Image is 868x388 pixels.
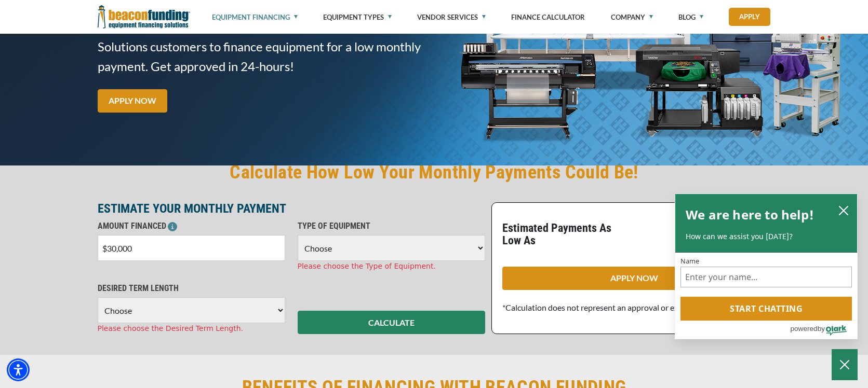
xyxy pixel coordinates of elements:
div: olark chatbox [675,193,858,340]
input: Name [680,267,852,287]
button: close chatbox [835,203,852,217]
div: Accessibility Menu [7,358,30,381]
p: AMOUNT FINANCED [98,220,285,232]
input: $ [98,235,285,261]
span: powered [790,322,817,335]
p: Estimated Payments As Low As [502,222,628,247]
a: Powered by Olark [790,321,857,339]
a: APPLY NOW [98,89,167,113]
a: APPLY NOW [502,267,766,290]
button: Start chatting [680,297,852,321]
p: How can we assist you [DATE]? [686,231,847,242]
a: Apply [729,8,770,26]
button: CALCULATE [298,311,485,334]
label: Name [680,258,852,265]
span: *Calculation does not represent an approval or exact loan amount. [502,302,738,312]
h2: We are here to help! [686,204,814,225]
div: Please choose the Desired Term Length. [98,323,285,334]
p: DESIRED TERM LENGTH [98,282,285,295]
p: ESTIMATE YOUR MONTHLY PAYMENT [98,202,485,215]
h2: Calculate How Low Your Monthly Payments Could Be! [98,160,771,184]
span: Beacon Funding makes it easy for [PERSON_NAME] Solutions customers to finance equipment for a low... [98,17,428,76]
span: by [818,322,825,335]
p: TYPE OF EQUIPMENT [298,220,485,232]
button: Close Chatbox [832,349,858,380]
div: Please choose the Type of Equipment. [298,261,485,272]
